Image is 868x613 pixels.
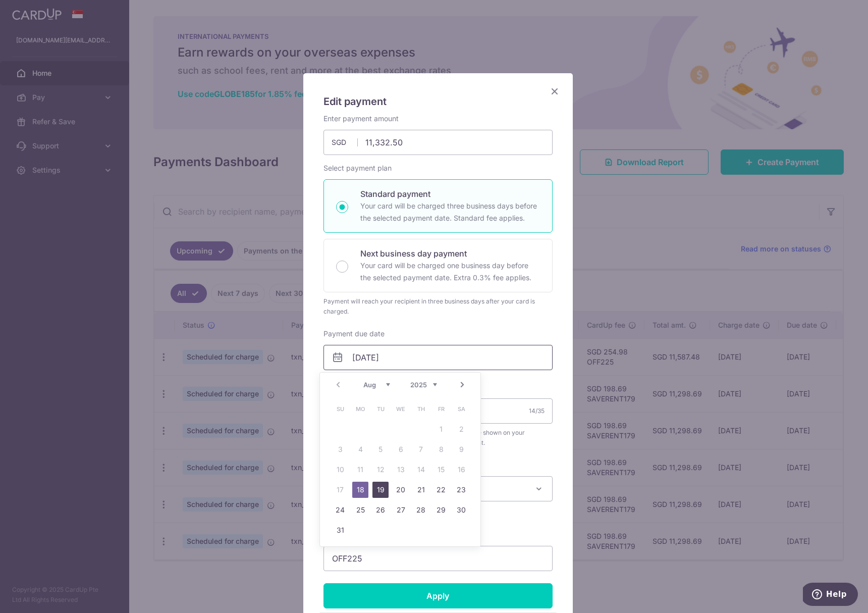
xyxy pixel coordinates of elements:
[323,163,392,173] label: Select payment plan
[393,502,409,518] a: 27
[332,401,348,417] span: Sunday
[433,502,449,518] a: 29
[323,345,553,370] input: DD / MM / YYYY
[453,401,469,417] span: Saturday
[323,329,385,339] label: Payment due date
[372,482,389,498] a: 19
[332,137,358,147] span: SGD
[323,296,553,317] div: Payment will reach your recipient in three business days after your card is charged.
[529,406,545,416] div: 14/35
[393,482,409,498] a: 20
[456,379,468,391] a: Next
[360,200,540,224] p: Your card will be charged three business days before the selected payment date. Standard fee appl...
[413,502,429,518] a: 28
[393,401,409,417] span: Wednesday
[352,502,368,518] a: 25
[360,188,540,200] p: Standard payment
[433,482,449,498] a: 22
[413,482,429,498] a: 21
[332,522,348,538] a: 31
[323,93,553,110] h5: Edit payment
[803,583,858,608] iframe: Opens a widget where you can find more information
[323,114,399,124] label: Enter payment amount
[372,401,389,417] span: Tuesday
[352,401,368,417] span: Monday
[453,502,469,518] a: 30
[360,247,540,260] p: Next business day payment
[549,85,561,97] button: Close
[360,260,540,284] p: Your card will be charged one business day before the selected payment date. Extra 0.3% fee applies.
[323,583,553,608] input: Apply
[413,401,429,417] span: Thursday
[372,502,389,518] a: 26
[433,401,449,417] span: Friday
[332,502,348,518] a: 24
[323,130,553,155] input: 0.00
[352,482,368,498] a: 18
[453,482,469,498] a: 23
